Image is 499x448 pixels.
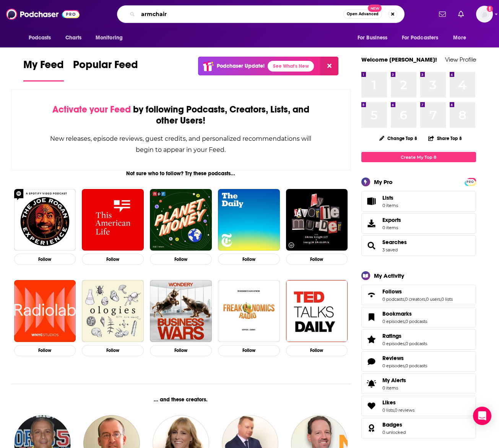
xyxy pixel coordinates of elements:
img: Podchaser - Follow, Share and Rate Podcasts [6,7,80,21]
a: Likes [364,401,379,411]
a: Freakonomics Radio [218,280,280,342]
button: open menu [352,31,397,45]
span: Badges [361,418,476,438]
span: Searches [361,235,476,256]
a: 0 reviews [395,407,414,413]
a: Searches [382,239,407,246]
span: , [404,296,405,302]
a: 0 podcasts [405,363,427,368]
div: My Activity [374,272,404,279]
a: Exports [361,213,476,234]
span: , [440,296,441,302]
img: The Joe Rogan Experience [14,189,76,251]
a: 0 podcasts [405,319,427,324]
button: open menu [448,31,476,45]
img: TED Talks Daily [286,280,348,342]
a: View Profile [445,56,476,63]
button: Follow [286,254,348,265]
a: My Alerts [361,373,476,394]
span: Exports [382,217,401,223]
a: 0 episodes [382,341,405,346]
img: Radiolab [14,280,76,342]
span: 0 items [382,225,401,230]
button: Follow [150,345,212,356]
a: My Feed [23,58,64,81]
a: Planet Money [150,189,212,251]
button: open menu [397,31,450,45]
img: Business Wars [150,280,212,342]
a: 0 episodes [382,363,405,368]
span: Lists [364,196,379,207]
button: Share Top 8 [428,131,462,146]
a: Badges [382,421,406,428]
div: Search podcasts, credits, & more... [117,5,405,23]
span: Lists [382,194,393,201]
span: Likes [361,396,476,416]
img: The Daily [218,189,280,251]
span: Likes [382,399,396,406]
div: ... and these creators. [11,396,351,403]
a: 0 podcasts [382,296,404,302]
a: My Favorite Murder with Karen Kilgariff and Georgia Hardstark [286,189,348,251]
button: Follow [14,345,76,356]
span: New [368,5,382,12]
a: Reviews [364,356,379,367]
span: , [425,296,426,302]
a: Popular Feed [73,58,138,81]
span: Follows [382,288,402,295]
span: Lists [382,194,398,201]
a: Show notifications dropdown [455,8,467,21]
a: PRO [466,179,475,184]
a: Show notifications dropdown [436,8,449,21]
span: Bookmarks [361,307,476,327]
a: Ratings [364,334,379,345]
img: User Profile [476,6,493,23]
a: 0 episodes [382,319,405,324]
span: 0 items [382,203,398,208]
button: open menu [90,31,133,45]
span: , [405,363,405,368]
a: Badges [364,423,379,433]
span: Reviews [382,355,404,362]
a: Follows [382,288,453,295]
div: Open Intercom Messenger [473,407,491,425]
span: 0 items [382,385,406,391]
a: Bookmarks [382,310,427,317]
a: 0 lists [441,296,453,302]
input: Search podcasts, credits, & more... [138,8,343,20]
p: Podchaser Update! [217,63,265,69]
img: Ologies with Alie Ward [82,280,144,342]
span: My Feed [23,58,64,76]
svg: Add a profile image [487,6,493,12]
img: This American Life [82,189,144,251]
button: open menu [23,31,61,45]
a: 3 saved [382,247,398,253]
a: Lists [361,191,476,212]
span: More [453,33,466,43]
a: Create My Top 8 [361,152,476,162]
a: Charts [60,31,86,45]
a: Welcome [PERSON_NAME]! [361,56,437,63]
button: Open AdvancedNew [343,10,382,19]
a: Ratings [382,332,427,339]
span: Reviews [361,351,476,372]
a: Reviews [382,355,427,362]
span: For Podcasters [402,33,439,43]
span: For Business [358,33,388,43]
a: See What's New [268,61,314,72]
span: PRO [466,179,475,185]
a: 0 podcasts [405,341,427,346]
div: Not sure who to follow? Try these podcasts... [11,170,351,177]
a: Searches [364,240,379,251]
div: My Pro [374,178,393,186]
